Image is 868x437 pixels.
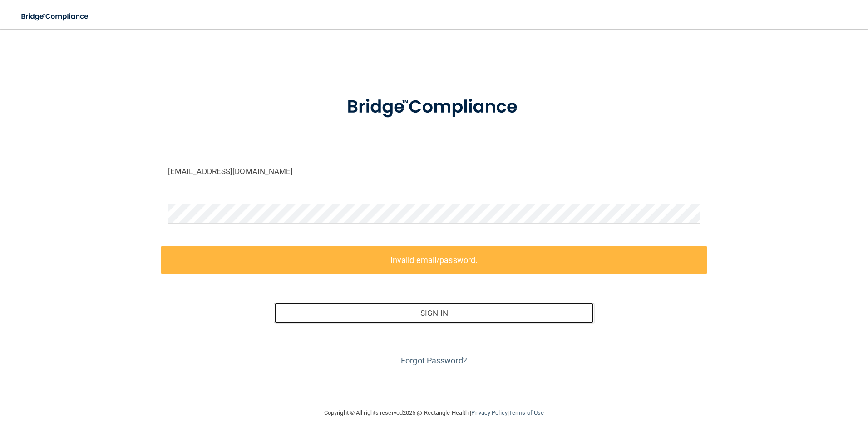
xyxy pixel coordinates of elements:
button: Sign In [274,303,594,323]
a: Forgot Password? [401,356,467,365]
input: Email [168,161,700,181]
div: Copyright © All rights reserved 2025 @ Rectangle Health | | [268,398,600,427]
a: Privacy Policy [471,409,507,416]
label: Invalid email/password. [161,246,707,274]
a: Terms of Use [509,409,544,416]
img: bridge_compliance_login_screen.278c3ca4.svg [328,84,540,131]
img: bridge_compliance_login_screen.278c3ca4.svg [14,7,97,26]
